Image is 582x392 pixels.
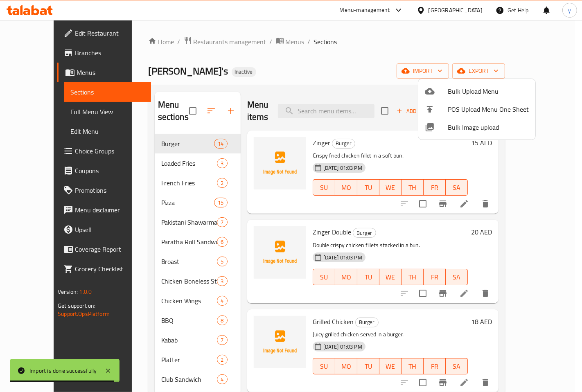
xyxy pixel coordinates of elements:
[448,122,529,132] span: Bulk Image upload
[418,100,535,118] li: POS Upload Menu One Sheet
[448,86,529,96] span: Bulk Upload Menu
[418,82,535,100] li: Upload bulk menu
[29,366,97,375] div: Import is done successfully
[448,104,529,114] span: POS Upload Menu One Sheet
